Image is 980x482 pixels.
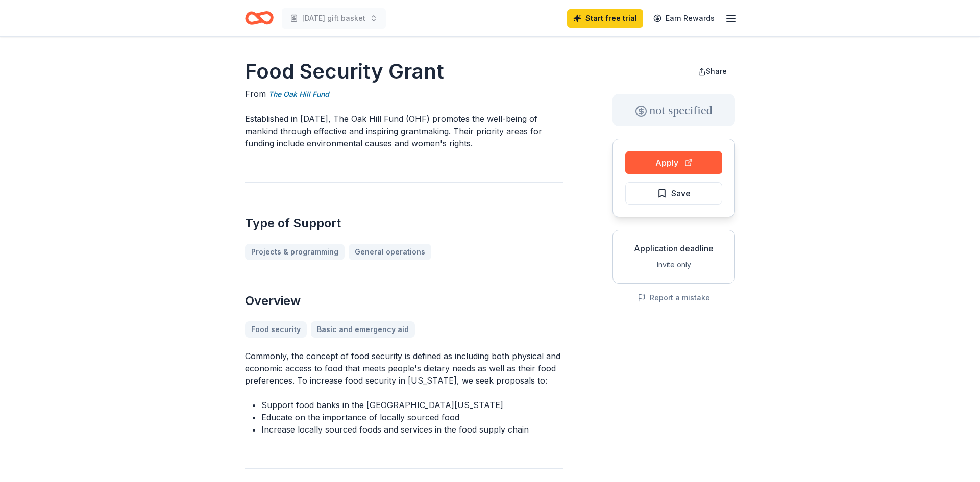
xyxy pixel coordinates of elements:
span: Share [706,67,727,75]
li: Educate on the importance of locally sourced food [261,411,563,423]
button: Share [690,61,735,82]
button: Save [625,182,722,205]
button: Report a mistake [638,292,710,304]
div: Application deadline [621,242,726,255]
a: Projects & programming [245,244,345,260]
p: Established in [DATE], The Oak Hill Fund (OHF) promotes the well-being of mankind through effecti... [245,113,563,149]
h2: Overview [245,293,563,309]
a: Home [245,6,274,30]
a: The Oak Hill Fund [268,88,329,100]
a: General operations [349,244,431,260]
div: From [245,88,563,100]
div: not specified [612,94,735,126]
a: Earn Rewards [647,9,721,28]
button: Apply [625,151,722,174]
div: Invite only [621,259,726,271]
h1: Food Security Grant [245,57,563,86]
span: [DATE] gift basket [302,12,365,24]
span: Save [671,187,691,200]
p: Commonly, the concept of food security is defined as including both physical and economic access ... [245,350,563,387]
h2: Type of Support [245,215,563,232]
a: Start free trial [567,9,643,28]
li: Support food banks in the [GEOGRAPHIC_DATA][US_STATE] [261,399,563,411]
button: [DATE] gift basket [282,8,386,29]
li: Increase locally sourced foods and services in the food supply chain [261,423,563,436]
